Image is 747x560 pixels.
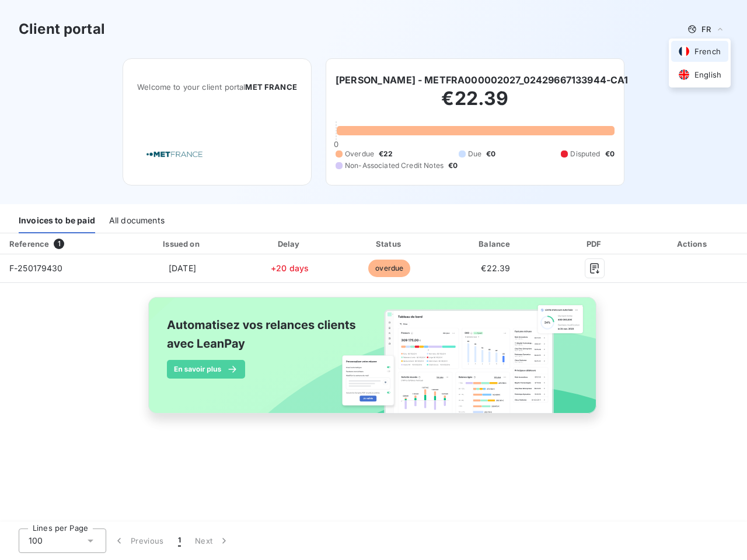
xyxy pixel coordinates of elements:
span: [DATE] [169,263,196,273]
span: Due [468,149,481,159]
span: €22.39 [481,263,510,273]
span: 100 [29,535,43,547]
img: banner [138,290,609,433]
button: Next [188,528,237,553]
span: French [694,46,721,57]
span: English [694,69,721,80]
div: Status [341,238,438,250]
span: €0 [486,149,495,159]
span: 1 [54,239,64,249]
span: Welcome to your client portal [137,82,297,92]
h3: Client portal [19,19,105,40]
h6: [PERSON_NAME] - METFRA000002027_02429667133944-CA1 [336,73,629,87]
button: 1 [171,528,188,553]
h2: €22.39 [336,87,615,122]
div: All documents [109,209,165,233]
span: €0 [448,160,458,171]
img: Company logo [137,138,212,171]
span: overdue [368,260,410,277]
span: +20 days [271,263,309,273]
span: MET FRANCE [245,82,297,92]
span: FR [701,24,711,34]
span: Disputed [570,149,600,159]
div: PDF [553,238,636,250]
div: Issued on [126,238,239,250]
span: 0 [334,139,338,149]
span: Overdue [345,149,374,159]
span: 1 [178,535,181,547]
span: €22 [379,149,393,159]
div: Delay [243,238,336,250]
span: €0 [605,149,615,159]
div: Reference [9,239,49,249]
span: Non-Associated Credit Notes [345,160,444,171]
div: Invoices to be paid [19,209,95,233]
div: Balance [443,238,549,250]
span: F-250179430 [9,263,63,273]
button: Previous [106,528,171,553]
div: Actions [641,238,745,250]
